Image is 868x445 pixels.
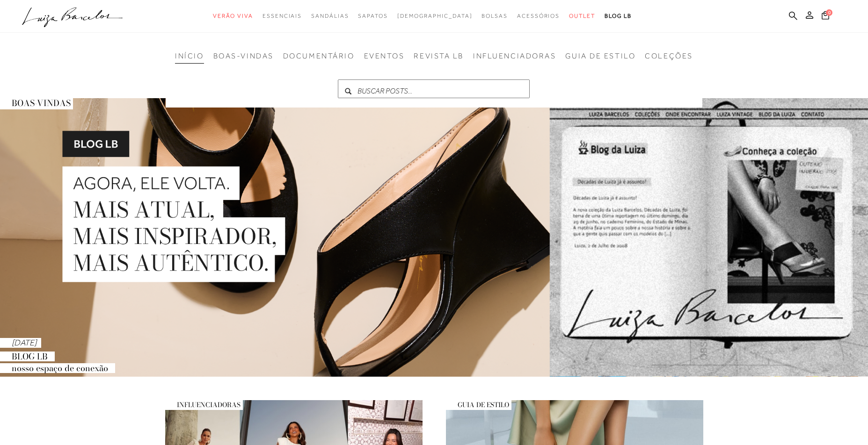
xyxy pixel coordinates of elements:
button: 0 [819,10,832,23]
span: Verão Viva [213,13,253,19]
span: INÍCIO [175,52,204,60]
a: BLOG LB [605,7,632,25]
span: [DEMOGRAPHIC_DATA] [397,13,473,19]
a: noSubCategoriesText [311,7,349,25]
span: DOCUMENTÁRIO [283,52,355,60]
span: Bolsas [481,13,508,19]
span: Essenciais [263,13,302,19]
span: COLEÇÕES [645,52,693,60]
span: REVISTA LB [414,52,464,60]
span: BOAS-VINDAS [213,52,274,60]
a: noSubCategoriesText [517,7,560,25]
span: Sapatos [358,13,387,19]
input: BUSCAR POSTS... [338,79,530,98]
a: noSubCategoriesText [481,7,508,25]
a: noSubCategoriesText [569,7,595,25]
a: noSubCategoriesText [213,7,253,25]
span: BLOG LB [605,13,632,19]
span: 0 [826,9,832,16]
a: noSubCategoriesText [397,7,473,25]
span: Sandálias [311,13,349,19]
a: noSubCategoriesText [263,7,302,25]
span: INFLUENCIADORAS [165,400,243,410]
span: EVENTOS [364,52,405,60]
span: GUIA DE ESTILO [446,400,511,410]
span: Acessórios [517,13,560,19]
span: INFLUENCIADORAS [473,52,556,60]
span: Outlet [569,13,595,19]
a: noSubCategoriesText [358,7,387,25]
span: GUIA DE ESTILO [565,52,635,60]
